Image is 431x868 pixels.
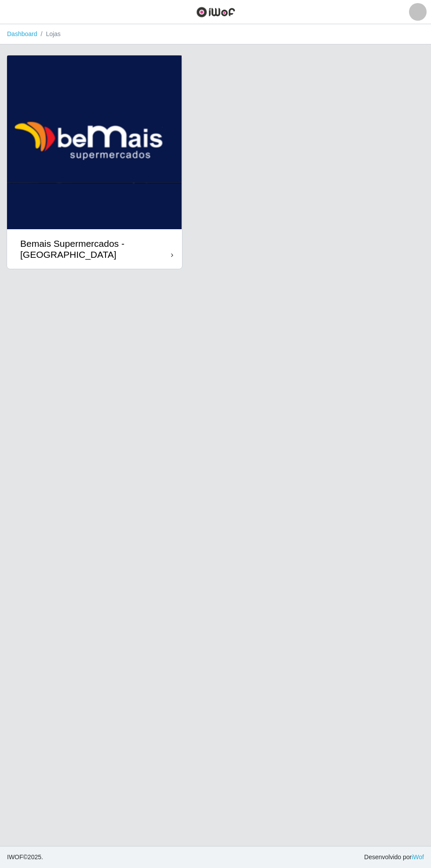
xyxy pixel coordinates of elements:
[20,238,171,260] div: Bemais Supermercados - [GEOGRAPHIC_DATA]
[37,29,61,39] li: Lojas
[364,853,424,862] span: Desenvolvido por
[7,55,182,269] a: Bemais Supermercados - [GEOGRAPHIC_DATA]
[7,30,37,37] a: Dashboard
[7,55,182,229] img: cardImg
[196,7,235,18] img: CoreUI Logo
[7,853,43,862] span: © 2025 .
[412,853,424,861] a: iWof
[7,853,23,861] span: IWOF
